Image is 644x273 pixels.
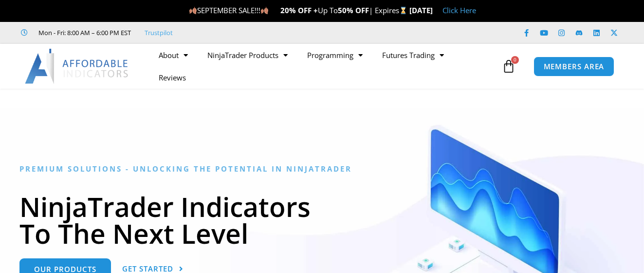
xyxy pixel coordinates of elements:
a: About [149,44,198,66]
span: Our Products [34,266,96,273]
a: 0 [487,52,530,80]
a: MEMBERS AREA [534,57,615,77]
img: 🍂 [189,7,197,14]
a: NinjaTrader Products [198,44,297,66]
span: MEMBERS AREA [544,63,605,70]
img: LogoAI | Affordable Indicators – NinjaTrader [25,49,129,84]
a: Trustpilot [145,27,173,39]
nav: Menu [149,44,499,89]
a: Click Here [442,5,476,15]
span: SEPTEMBER SALE!!! Up To | Expires [189,5,409,15]
img: ⌛ [400,7,407,14]
a: Futures Trading [372,44,454,66]
strong: 20% OFF + [280,5,318,15]
span: Mon - Fri: 8:00 AM – 6:00 PM EST [36,27,131,39]
img: 🍂 [261,7,268,14]
strong: 50% OFF [338,5,369,15]
strong: [DATE] [409,5,433,15]
a: Programming [297,44,372,66]
h1: NinjaTrader Indicators To The Next Level [19,193,625,247]
span: 0 [511,56,519,64]
span: Get Started [122,265,173,273]
h6: Premium Solutions - Unlocking the Potential in NinjaTrader [19,164,625,174]
a: Reviews [149,66,196,89]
